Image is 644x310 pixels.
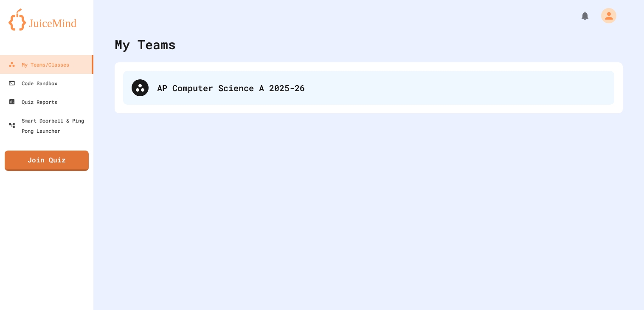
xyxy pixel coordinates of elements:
[5,151,89,171] a: Join Quiz
[592,6,619,25] div: My Account
[8,59,69,70] div: My Teams/Classes
[8,8,85,31] img: logo-orange.svg
[8,115,90,136] div: Smart Doorbell & Ping Pong Launcher
[8,97,57,107] div: Quiz Reports
[157,81,606,94] div: AP Computer Science A 2025-26
[8,78,57,88] div: Code Sandbox
[115,35,176,54] div: My Teams
[123,71,614,105] div: AP Computer Science A 2025-26
[564,8,592,23] div: My Notifications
